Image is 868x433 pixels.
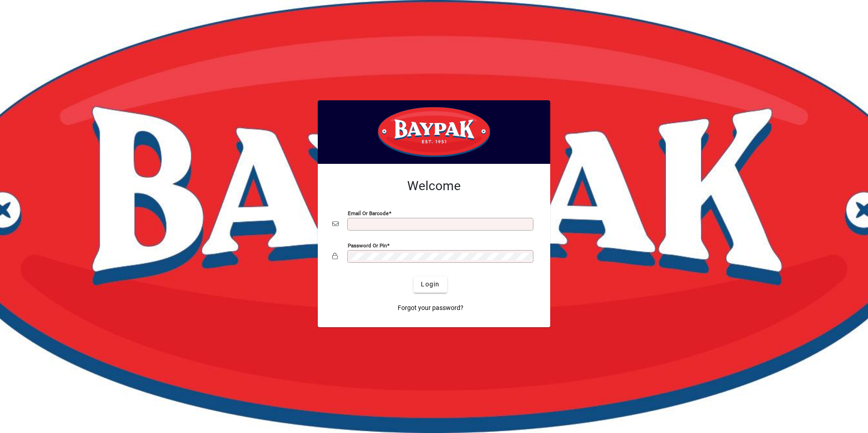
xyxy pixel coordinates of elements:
a: Forgot your password? [394,300,467,316]
mat-label: Password or Pin [348,242,387,248]
h2: Welcome [332,178,536,194]
span: Forgot your password? [398,303,464,313]
mat-label: Email or Barcode [348,210,389,216]
button: Login [414,276,447,293]
span: Login [421,280,439,289]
